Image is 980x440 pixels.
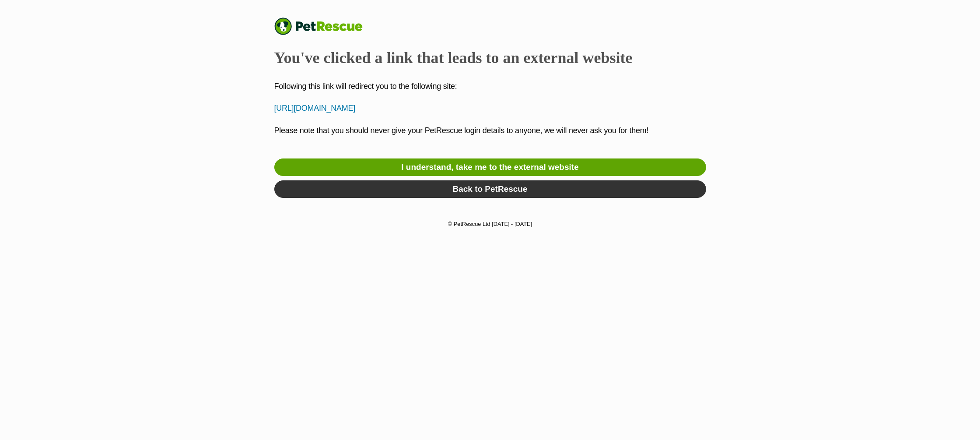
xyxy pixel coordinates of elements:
[274,102,706,114] p: [URL][DOMAIN_NAME]
[274,125,706,148] p: Please note that you should never give your PetRescue login details to anyone, we will never ask ...
[274,81,706,92] p: Following this link will redirect you to the following site:
[274,18,371,35] a: PetRescue
[274,158,706,176] a: I understand, take me to the external website
[274,180,706,198] a: Back to PetRescue
[448,221,532,227] small: © PetRescue Ltd [DATE] - [DATE]
[274,48,706,67] h2: You've clicked a link that leads to an external website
